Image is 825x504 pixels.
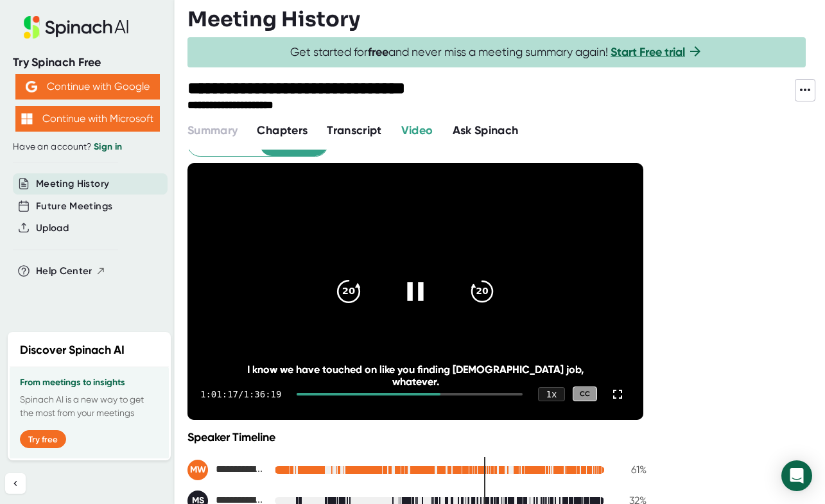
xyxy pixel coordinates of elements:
[257,123,308,137] span: Chapters
[36,177,109,191] button: Meeting History
[538,387,565,401] div: 1 x
[453,122,519,139] button: Ask Spinach
[5,473,26,494] button: Collapse sidebar
[36,264,106,279] button: Help Center
[327,123,382,137] span: Transcript
[187,430,647,444] div: Speaker Timeline
[200,389,281,399] div: 1:01:17 / 1:36:19
[20,378,159,388] h3: From meetings to insights
[36,264,92,279] span: Help Center
[290,45,703,60] span: Get started for and never miss a meeting summary again!
[26,81,37,92] img: Aehbyd4JwY73AAAAAElFTkSuQmCC
[614,464,647,476] div: 61 %
[36,221,69,236] button: Upload
[401,122,433,139] button: Video
[368,45,388,59] b: free
[611,45,685,59] a: Start Free trial
[20,342,125,359] h2: Discover Spinach AI
[233,363,598,388] div: I know we have touched on like you finding [DEMOGRAPHIC_DATA] job, whatever.
[13,55,162,70] div: Try Spinach Free
[187,460,208,480] div: MW
[187,460,265,480] div: Madison Whitcher
[187,122,238,139] button: Summary
[187,123,238,137] span: Summary
[94,141,122,152] a: Sign in
[257,122,308,139] button: Chapters
[573,387,597,401] div: CC
[327,122,382,139] button: Transcript
[13,141,162,153] div: Have an account?
[36,199,112,214] button: Future Meetings
[453,123,519,137] span: Ask Spinach
[187,7,360,31] h3: Meeting History
[20,430,66,448] button: Try free
[20,393,159,420] p: Spinach AI is a new way to get the most from your meetings
[401,123,433,137] span: Video
[15,106,160,132] button: Continue with Microsoft
[15,74,160,100] button: Continue with Google
[781,460,812,491] div: Open Intercom Messenger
